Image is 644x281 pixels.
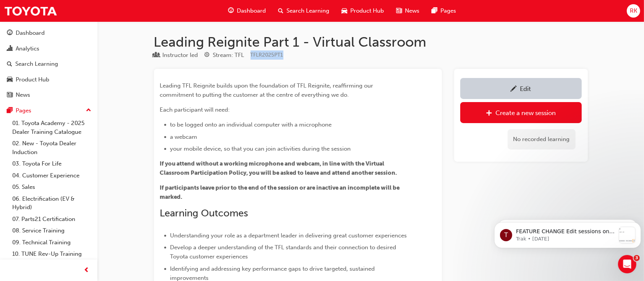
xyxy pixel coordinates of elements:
iframe: Intercom live chat [618,255,636,273]
a: Edit [460,78,582,99]
span: Search Learning [286,6,329,15]
div: Stream [204,50,244,60]
span: Learning resource code [251,52,283,58]
div: Search Learning [15,60,58,68]
iframe: Intercom notifications message [491,207,644,260]
span: pencil-icon [511,86,517,93]
span: your mobile device, so that you can join activities during the session [170,145,351,152]
span: a webcam [170,133,197,140]
a: news-iconNews [390,3,426,19]
span: RK [630,6,637,15]
a: Analytics [3,42,94,56]
button: Pages [3,104,94,118]
a: 09. Technical Training [9,237,94,249]
a: Product Hub [3,73,94,87]
span: pages-icon [432,6,437,16]
a: 10. TUNE Rev-Up Training [9,248,94,260]
button: RK [627,4,640,18]
span: news-icon [7,92,13,99]
span: target-icon [204,52,210,59]
div: Analytics [16,44,39,53]
div: Dashboard [16,29,45,37]
span: to be logged onto an individual computer with a microphone [170,121,332,128]
span: prev-icon [84,266,90,275]
span: Each participant will need: [160,106,230,113]
a: 07. Parts21 Certification [9,213,94,225]
a: 08. Service Training [9,225,94,237]
span: plus-icon [486,110,492,117]
span: If participants leave prior to the end of the session or are inactive an incomplete will be marked. [160,184,401,200]
span: search-icon [7,61,12,68]
img: Trak [4,2,57,19]
span: car-icon [341,6,347,16]
span: News [405,6,419,15]
div: News [16,91,30,99]
span: guage-icon [7,30,13,37]
span: Product Hub [350,6,384,15]
div: Stream: TFL [213,51,244,60]
span: news-icon [396,6,402,16]
div: No recorded learning [508,129,576,149]
span: Learning Outcomes [160,207,248,219]
span: pages-icon [7,107,13,114]
span: Develop a deeper understanding of the TFL standards and their connection to desired Toyota custom... [170,244,398,260]
a: guage-iconDashboard [222,3,272,19]
span: Dashboard [237,6,266,15]
span: Understanding your role as a department leader in delivering great customer experiences [170,232,407,239]
div: Create a new session [495,109,556,117]
a: 05. Sales [9,181,94,193]
h1: Leading Reignite Part 1 - Virtual Classroom [154,34,588,50]
a: pages-iconPages [426,3,462,19]
span: Pages [440,6,456,15]
span: search-icon [278,6,283,16]
a: 01. Toyota Academy - 2025 Dealer Training Catalogue [9,117,94,138]
div: Type [154,50,198,60]
div: Instructor led [163,51,198,60]
span: learningResourceType_INSTRUCTOR_LED-icon [154,52,160,59]
a: 03. Toyota For Life [9,158,94,170]
a: 02. New - Toyota Dealer Induction [9,138,94,158]
span: If you attend without a working microphone and webcam, in line with the Virtual Classroom Partici... [160,160,397,176]
span: car-icon [7,76,13,83]
a: search-iconSearch Learning [272,3,335,19]
span: Leading TFL Reignite builds upon the foundation of TFL Reignite, reaffirming our commitment to pu... [160,82,375,98]
span: up-icon [86,106,91,115]
a: Search Learning [3,57,94,71]
a: News [3,88,94,102]
span: chart-icon [7,45,13,52]
button: DashboardAnalyticsSearch LearningProduct HubNews [3,24,94,104]
a: 06. Electrification (EV & Hybrid) [9,193,94,213]
a: Create a new session [460,102,582,123]
div: Edit [520,85,531,93]
a: Dashboard [3,26,94,40]
span: 3 [634,255,640,261]
div: Product Hub [16,75,49,84]
div: Pages [16,106,31,115]
a: car-iconProduct Hub [335,3,390,19]
span: guage-icon [228,6,234,16]
a: 04. Customer Experience [9,170,94,182]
